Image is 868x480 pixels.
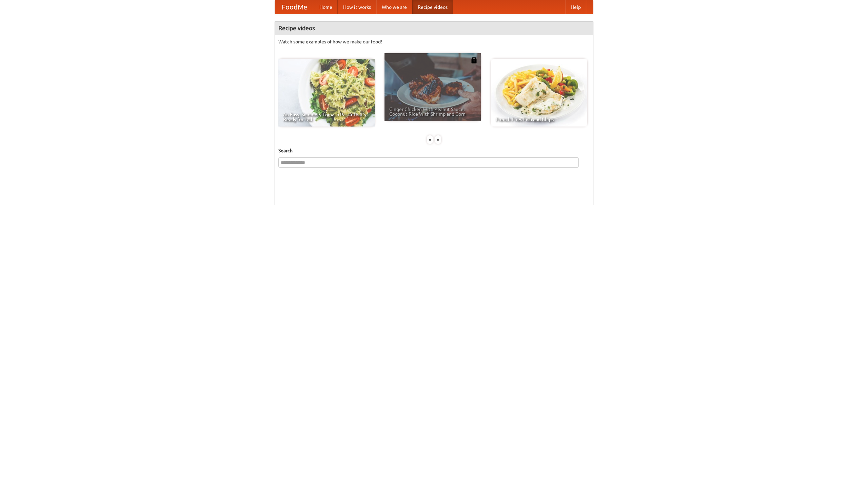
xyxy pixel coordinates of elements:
[565,0,586,14] a: Help
[278,147,590,154] h5: Search
[376,0,412,14] a: Who we are
[275,0,314,14] a: FoodMe
[283,112,370,122] span: An Easy, Summery Tomato Pasta That's Ready for Fall
[278,38,590,45] p: Watch some examples of how we make our food!
[338,0,376,14] a: How it works
[435,135,441,144] div: »
[278,59,375,127] a: An Easy, Summery Tomato Pasta That's Ready for Fall
[496,117,583,122] span: French Fries Fish and Chips
[491,59,587,127] a: French Fries Fish and Chips
[471,57,477,63] img: 483408.png
[275,21,593,35] h4: Recipe videos
[427,135,433,144] div: «
[314,0,338,14] a: Home
[412,0,453,14] a: Recipe videos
